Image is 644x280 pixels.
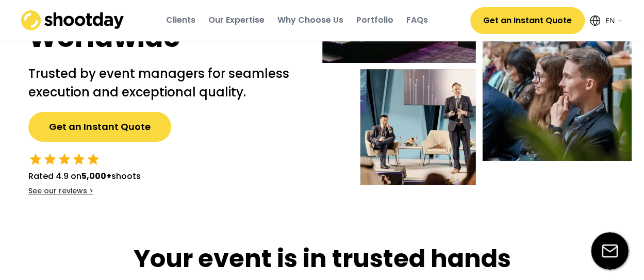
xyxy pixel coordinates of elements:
[277,14,343,26] div: Why Choose Us
[590,15,600,26] img: Icon%20feather-globe%20%281%29.svg
[28,112,171,142] button: Get an Instant Quote
[166,14,195,26] div: Clients
[28,170,141,183] div: Rated 4.9 on shoots
[72,152,86,167] button: star
[134,243,511,275] h1: Your event is in trusted hands
[208,14,265,26] div: Our Expertise
[86,152,101,167] button: star
[406,14,428,26] div: FAQs
[28,64,302,102] h2: Trusted by event managers for seamless execution and exceptional quality.
[43,152,57,167] button: star
[21,10,124,30] img: shootday_logo.png
[28,186,93,196] div: See our reviews >
[470,7,585,34] button: Get an Instant Quote
[57,152,72,167] button: star
[591,232,629,270] img: email-icon%20%281%29.svg
[28,152,43,167] button: star
[356,14,393,26] div: Portfolio
[81,170,111,182] strong: 5,000+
